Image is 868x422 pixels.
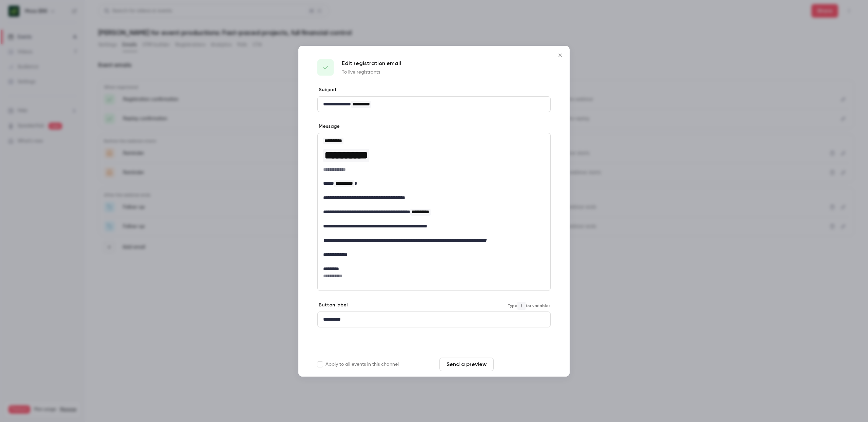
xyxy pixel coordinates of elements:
span: Type for variables [508,302,551,310]
p: Edit registration email [342,59,401,67]
p: To live registrants [342,69,401,76]
button: Send a preview [439,358,494,371]
label: Apply to all events in this channel [317,361,399,368]
code: { [517,302,526,310]
button: Save changes [496,358,551,371]
label: Button label [317,302,348,308]
div: editor [318,133,550,290]
button: Close [553,48,567,62]
label: Message [317,123,340,130]
label: Subject [317,86,337,93]
div: editor [318,312,550,327]
div: editor [318,97,550,112]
